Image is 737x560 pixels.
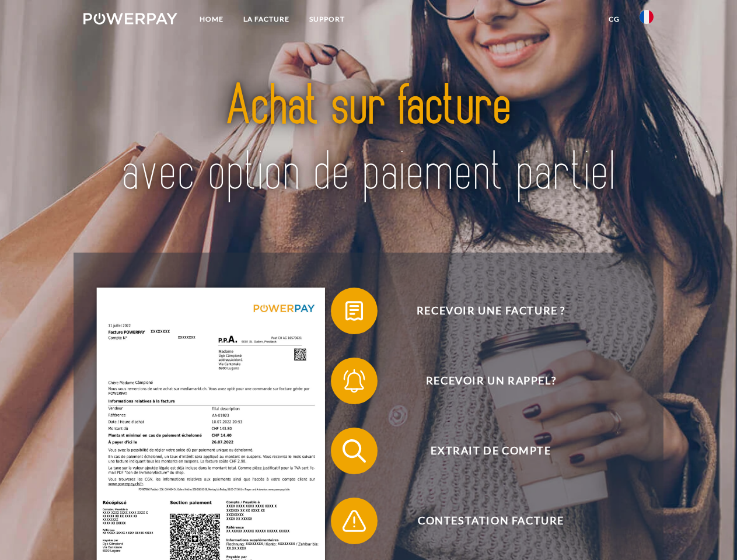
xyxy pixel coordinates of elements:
[348,358,634,404] span: Recevoir un rappel?
[340,366,369,395] img: qb_bell.svg
[111,56,626,223] img: title-powerpay_fr.svg
[233,9,299,30] a: LA FACTURE
[599,9,630,30] a: CG
[348,288,634,334] span: Recevoir une facture ?
[83,13,177,24] img: logo-powerpay-white.svg
[348,498,634,544] span: Contestation Facture
[299,9,355,30] a: Support
[331,358,634,404] button: Recevoir un rappel?
[640,10,654,24] img: fr
[331,288,634,334] button: Recevoir une facture ?
[331,498,634,544] button: Contestation Facture
[348,428,634,474] span: Extrait de compte
[190,9,233,30] a: Home
[340,296,369,325] img: qb_bill.svg
[340,436,369,466] img: qb_search.svg
[340,506,369,535] img: qb_warning.svg
[331,428,634,474] button: Extrait de compte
